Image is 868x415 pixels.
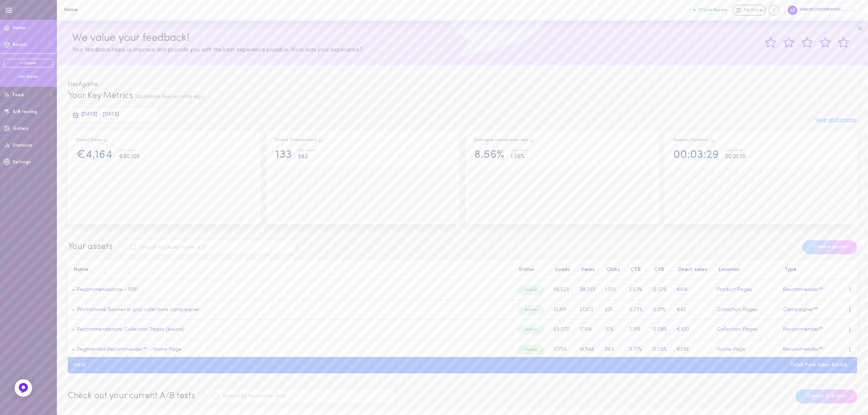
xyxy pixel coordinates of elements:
div: SABON [GEOGRAPHIC_DATA] [784,2,861,18]
span: Check out your current A/B tests [68,392,195,400]
span: Statistics [13,143,32,148]
span: Home [13,26,26,30]
span: • [72,307,74,313]
td: 116,523 [549,280,575,300]
td: 63,070 [549,320,575,340]
div: €60,100 [119,152,140,162]
span: • [72,347,74,352]
td: 51,491 [549,300,575,320]
div: My Assets [4,74,53,79]
a: My Store [733,5,766,16]
span: Hey Agathe [68,82,98,88]
a: Recommendations - PDP [74,287,137,292]
span: Collection Pages [717,307,757,313]
button: Location [715,267,740,272]
span: Recommender™ [783,287,823,292]
div: Total Pure sales: €4,164 [785,362,852,368]
button: Type [781,267,797,272]
div: 133 [275,149,292,162]
span: Gallery [13,127,28,131]
span: Updated a few seconds ago [136,94,204,100]
td: €296 [672,340,713,360]
h1: Home [64,7,184,13]
span: Your feedback helps us improve and provide you with the best experience possible. How was your ex... [72,47,363,53]
td: €320 [672,320,713,340]
div: Your store [725,149,746,153]
span: • [72,287,74,292]
div: Session Duration [673,137,715,144]
div: Active [518,345,544,354]
button: Direct sales [674,267,707,272]
td: 1,001 [601,280,625,300]
span: Product Pages [717,287,752,292]
div: Active [518,305,544,315]
a: Promotional Banner in grid collections campaigner [77,307,199,313]
button: Status [515,267,535,272]
img: Feedback Button [18,383,29,393]
div: 00:01:35 [725,152,746,162]
span: My Store [744,7,763,14]
button: Name [70,267,89,272]
a: 17 Live Assets [694,8,733,13]
td: 0.73% [625,300,649,320]
td: 563 [601,340,625,360]
span: Recommender™ [783,347,823,352]
a: Recommendations - PDP [77,287,137,292]
td: 17,756 [549,340,575,360]
td: 376 [601,320,625,340]
span: Direct Sales are the result of users clicking on a product and then purchasing the exact same pro... [103,138,108,142]
span: A/B testing [13,110,37,114]
div: Your store [511,149,528,153]
button: View all statistics [815,118,857,123]
div: Your store [298,149,315,153]
div: €4,164 [76,149,112,162]
div: Direct Sales [76,137,108,144]
button: CTR [627,267,641,272]
a: Recommendations Collection Pages (below) [74,327,185,332]
button: 17 Live Assets [694,8,728,12]
div: 00:03:29 [673,149,719,162]
span: Campaigner™ [783,307,818,313]
span: Feed [13,93,24,97]
td: 2.19% [625,320,649,340]
span: Your Key Metrics [68,92,133,100]
button: Create A/B test [795,389,857,403]
span: • [72,327,74,332]
span: The percentage of users who interacted with one of Dialogue`s assets and ended up purchasing in t... [530,138,535,142]
div: Knowledge center [768,5,779,16]
div: Dialogue conversion rate [474,137,535,144]
span: Your assets [68,243,113,251]
span: Total transactions from users who clicked on a product through Dialogue assets, and purchased the... [318,138,323,142]
span: Recommender™ [783,327,823,332]
button: Views [577,267,595,272]
td: €42 [672,300,713,320]
div: total [68,362,91,368]
div: 1.56% [511,152,528,162]
td: 14,948 [575,340,601,360]
div: 8.56% [474,149,504,162]
a: Recommendations Collection Pages (below) [77,327,185,332]
button: Create asset [802,240,857,254]
input: Search by test name or ID [206,389,395,404]
td: 0.05% [649,340,673,360]
td: 3.77% [625,340,649,360]
button: CVR [651,267,664,272]
td: 201 [601,300,625,320]
td: 27,472 [575,300,601,320]
td: €616 [672,280,713,300]
td: 38,059 [575,280,601,300]
input: Search by asset name or ID [124,240,297,255]
div: Direct Transactions [275,137,323,144]
td: 0.08% [649,320,673,340]
button: Clicks [603,267,620,272]
div: Active [518,285,544,295]
div: 883 [298,152,315,162]
span: We value your feedback! [72,32,189,44]
span: Track how your session duration increase once users engage with your Assets [710,138,715,142]
span: Settings [13,160,31,164]
div: Active [518,325,544,334]
a: Create A/B test [795,393,857,399]
span: Collection Pages [717,327,757,332]
a: Promotional Banner in grid collections campaigner [74,307,199,313]
a: Segmented Recommender™ - Home Page [77,347,182,352]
